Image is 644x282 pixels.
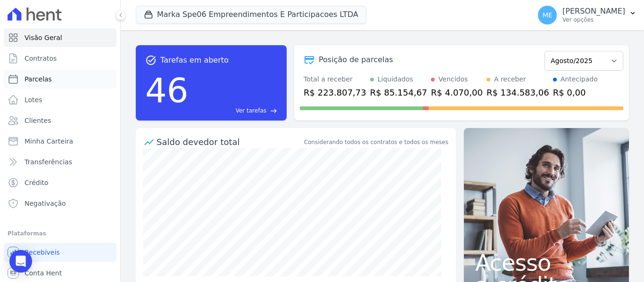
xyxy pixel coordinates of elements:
[304,138,448,146] div: Considerando todos os contratos e todos os meses
[145,66,189,115] div: 46
[25,95,42,105] span: Lotes
[4,70,116,89] a: Parcelas
[192,106,277,115] a: Ver tarefas east
[4,28,116,47] a: Visão Geral
[4,111,116,130] a: Clientes
[553,86,598,99] div: R$ 0,00
[25,74,52,84] span: Parcelas
[4,132,116,151] a: Minha Carteira
[431,86,483,99] div: R$ 4.070,00
[487,86,549,99] div: R$ 134.583,06
[25,248,60,257] span: Recebíveis
[562,7,625,16] p: [PERSON_NAME]
[8,228,113,239] div: Plataformas
[270,107,277,114] span: east
[562,16,625,24] p: Ver opções
[4,49,116,68] a: Contratos
[4,153,116,171] a: Transferências
[25,178,49,187] span: Crédito
[145,55,157,66] span: task_alt
[25,137,73,146] span: Minha Carteira
[25,199,66,208] span: Negativação
[4,173,116,192] a: Crédito
[157,136,302,148] div: Saldo devedor total
[378,74,413,84] div: Liquidados
[4,90,116,109] a: Lotes
[543,12,553,18] span: ME
[4,194,116,213] a: Negativação
[304,86,366,99] div: R$ 223.807,73
[236,106,266,115] span: Ver tarefas
[561,74,598,84] div: Antecipado
[25,157,72,167] span: Transferências
[25,268,62,278] span: Conta Hent
[160,55,229,66] span: Tarefas em aberto
[136,6,366,24] button: Marka Spe06 Empreendimentos E Participacoes LTDA
[475,251,618,274] span: Acesso
[494,74,526,84] div: A receber
[25,54,57,63] span: Contratos
[530,2,644,28] button: ME [PERSON_NAME] Ver opções
[370,86,427,99] div: R$ 85.154,67
[25,116,51,125] span: Clientes
[438,74,468,84] div: Vencidos
[319,54,393,65] div: Posição de parcelas
[25,33,62,42] span: Visão Geral
[4,243,116,262] a: Recebíveis
[9,250,32,273] div: Open Intercom Messenger
[304,74,366,84] div: Total a receber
